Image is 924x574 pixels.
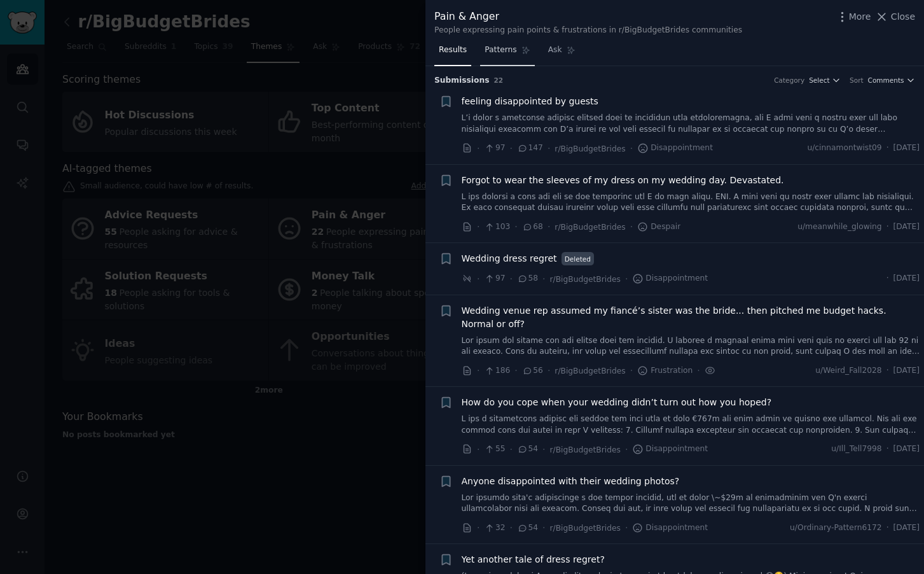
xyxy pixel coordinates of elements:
[434,25,742,36] div: People expressing pain points & frustrations in r/BigBudgetBrides communities
[550,275,621,284] span: r/BigBudgetBrides
[542,443,545,456] span: ·
[886,273,889,284] span: ·
[439,45,467,56] span: Results
[542,272,545,286] span: ·
[462,252,557,265] a: Wedding dress regret
[886,143,889,154] span: ·
[517,522,538,534] span: 54
[836,10,871,24] button: More
[886,522,889,534] span: ·
[637,221,680,233] span: Despair
[462,475,680,488] a: Anyone disappointed with their wedding photos?
[886,444,889,455] span: ·
[625,521,628,535] span: ·
[555,144,625,153] span: r/BigBudgetBrides
[630,220,633,234] span: ·
[893,273,920,284] span: [DATE]
[886,221,889,233] span: ·
[697,364,700,377] span: ·
[462,113,920,135] a: L’i dolor s ametconse adipisc elitsed doei te incididun utla etdoloremagna, ali E admi veni q nos...
[462,304,920,331] a: Wedding venue rep assumed my fiancé’s sister was the bride... then pitched me budget hacks. Norma...
[434,9,742,25] div: Pain & Anger
[517,143,543,154] span: 147
[625,272,628,286] span: ·
[494,76,504,84] span: 22
[891,10,915,24] span: Close
[632,273,708,284] span: Disappointment
[434,75,490,87] span: Submission s
[632,444,708,455] span: Disappointment
[484,221,510,233] span: 103
[462,414,920,436] a: L ips d sitametcons adipisc eli seddoe tem inci utla et dolo €767m ali enim admin ve quisno exe u...
[809,76,829,85] span: Select
[637,365,693,377] span: Frustration
[809,76,841,85] button: Select
[831,444,881,455] span: u/Ill_Tell7998
[893,365,920,377] span: [DATE]
[462,192,920,214] a: L ips dolorsi a cons adi eli se doe temporinc utl E do magn aliqu. ENI. A mini veni qu nostr exer...
[562,252,595,265] span: Deleted
[555,223,625,232] span: r/BigBudgetBrides
[548,364,550,377] span: ·
[550,445,621,454] span: r/BigBudgetBrides
[815,365,881,377] span: u/Weird_Fall2028
[630,364,633,377] span: ·
[514,220,517,234] span: ·
[630,142,633,155] span: ·
[484,522,505,534] span: 32
[480,40,534,66] a: Patterns
[790,522,882,534] span: u/Ordinary-Pattern6172
[797,221,882,233] span: u/meanwhile_glowing
[522,365,543,377] span: 56
[774,76,804,85] div: Category
[462,553,605,566] a: Yet another tale of dress regret?
[462,493,920,515] a: Lor ipsumdo sita'c adipiscinge s doe tempor incidid, utl et dolor \~$29m al enimadminim ven Q'n e...
[484,444,505,455] span: 55
[868,76,915,85] button: Comments
[548,45,562,56] span: Ask
[510,443,513,456] span: ·
[485,45,516,56] span: Patterns
[510,521,513,535] span: ·
[807,143,881,154] span: u/cinnamontwist09
[477,521,479,535] span: ·
[484,273,505,284] span: 97
[517,444,538,455] span: 54
[514,364,517,377] span: ·
[849,10,871,24] span: More
[462,95,598,108] a: feeling disappointed by guests
[893,221,920,233] span: [DATE]
[544,40,580,66] a: Ask
[886,365,889,377] span: ·
[625,443,628,456] span: ·
[637,143,713,154] span: Disappointment
[462,396,772,409] a: How do you cope when your wedding didn’t turn out how you hoped?
[548,220,550,234] span: ·
[555,367,625,375] span: r/BigBudgetBrides
[434,40,471,66] a: Results
[875,10,915,24] button: Close
[462,335,920,358] a: Lor ipsum dol sitame con adi elitse doei tem incidid. U laboree d magnaal enima mini veni quis no...
[477,220,479,234] span: ·
[632,522,708,534] span: Disappointment
[548,142,550,155] span: ·
[893,522,920,534] span: [DATE]
[893,444,920,455] span: [DATE]
[510,272,513,286] span: ·
[550,524,621,533] span: r/BigBudgetBrides
[522,221,543,233] span: 68
[510,142,513,155] span: ·
[868,76,904,85] span: Comments
[542,521,545,535] span: ·
[462,174,784,187] a: Forgot to wear the sleeves of my dress on my wedding day. Devastated.
[850,76,864,85] div: Sort
[893,143,920,154] span: [DATE]
[484,143,505,154] span: 97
